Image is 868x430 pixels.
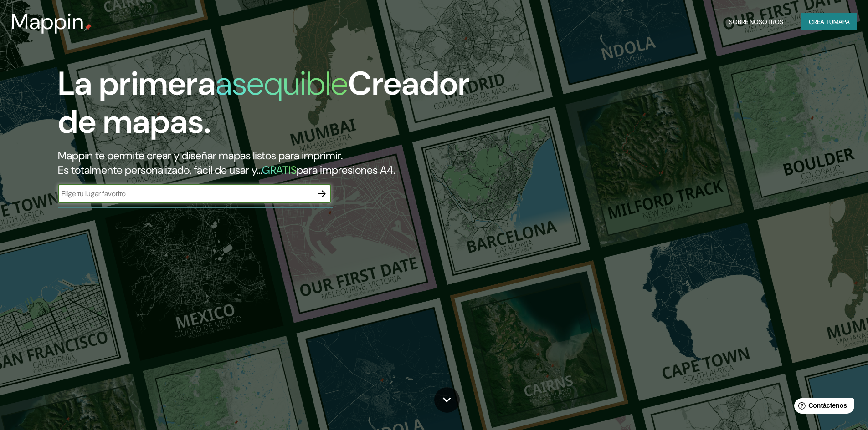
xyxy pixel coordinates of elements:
font: para impresiones A4. [297,163,395,177]
font: mapa [833,18,850,26]
font: Mappin [11,7,84,36]
iframe: Lanzador de widgets de ayuda [787,395,858,420]
font: Crea tu [809,18,833,26]
button: Sobre nosotros [725,13,787,30]
font: Es totalmente personalizado, fácil de usar y... [58,163,262,177]
button: Crea tumapa [801,13,857,30]
input: Elige tu lugar favorito [58,188,313,199]
img: pin de mapeo [84,24,92,31]
font: asequible [216,62,348,105]
font: Creador de mapas. [58,62,470,143]
font: La primera [58,62,216,105]
font: Mappin te permite crear y diseñar mapas listos para imprimir. [58,148,343,162]
font: GRATIS [262,163,297,177]
font: Sobre nosotros [729,18,783,26]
